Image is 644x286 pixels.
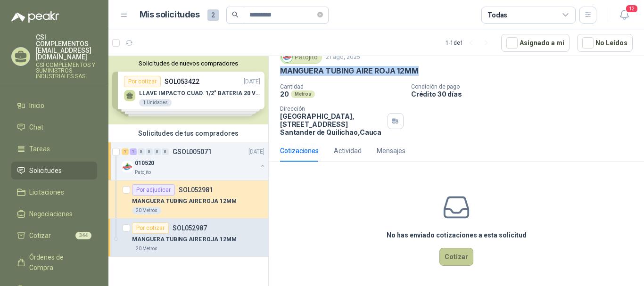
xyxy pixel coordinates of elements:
[577,34,633,52] button: No Leídos
[36,62,97,79] p: CSI COMPLEMENTOS Y SUMINISTROS INDUSTRIALES SAS
[377,146,405,156] div: Mensajes
[162,148,169,155] div: 0
[280,106,384,112] p: Dirección
[11,183,97,201] a: Licitaciones
[11,11,59,23] img: Logo peakr
[280,112,384,136] p: [GEOGRAPHIC_DATA], [STREET_ADDRESS] Santander de Quilichao , Cauca
[411,83,640,90] p: Condición de pago
[625,4,638,13] span: 12
[29,252,88,273] span: Órdenes de Compra
[140,8,200,22] h1: Mis solicitudes
[29,144,50,154] span: Tareas
[280,146,319,156] div: Cotizaciones
[11,97,97,114] a: Inicio
[29,230,51,241] span: Cotizar
[411,90,640,98] p: Crédito 30 días
[29,122,43,132] span: Chat
[11,162,97,180] a: Solicitudes
[154,148,161,155] div: 0
[446,35,494,50] div: 1 - 1 de 1
[108,219,268,257] a: Por cotizarSOL052987MANGUERA TUBING AIRE ROJA 12MM20 Metros
[501,34,570,52] button: Asignado a mi
[11,248,97,277] a: Órdenes de Compra
[439,248,473,266] button: Cotizar
[108,56,268,124] div: Solicitudes de nuevos compradoresPor cotizarSOL053422[DATE] LLAVE IMPACTO CUAD. 1/2" BATERIA 20 V...
[232,11,239,18] span: search
[173,225,207,231] p: SOL052987
[616,7,633,24] button: 12
[108,180,268,219] a: Por adjudicarSOL052981MANGUERA TUBING AIRE ROJA 12MM20 Metros
[248,147,264,156] p: [DATE]
[122,146,266,176] a: 1 1 0 0 0 0 GSOL005071[DATE] Company Logo010520Patojito
[146,148,153,155] div: 0
[207,9,219,21] span: 2
[11,205,97,223] a: Negociaciones
[291,90,315,98] div: Metros
[75,232,91,239] span: 344
[138,148,145,155] div: 0
[135,169,151,176] p: Patojito
[280,50,322,64] div: Patojito
[282,52,292,62] img: Company Logo
[132,207,161,214] div: 20 Metros
[112,60,264,67] button: Solicitudes de nuevos compradores
[280,90,289,98] p: 20
[179,187,213,193] p: SOL052981
[29,209,73,219] span: Negociaciones
[130,148,137,155] div: 1
[11,227,97,245] a: Cotizar344
[11,140,97,158] a: Tareas
[135,159,154,168] p: 010520
[334,146,362,156] div: Actividad
[29,100,44,111] span: Inicio
[132,245,161,253] div: 20 Metros
[132,222,169,234] div: Por cotizar
[36,34,97,60] p: CSI COMPLEMENTOS [EMAIL_ADDRESS][DOMAIN_NAME]
[122,161,133,172] img: Company Logo
[132,235,236,244] p: MANGUERA TUBING AIRE ROJA 12MM
[317,12,323,17] span: close-circle
[280,66,419,76] p: MANGUERA TUBING AIRE ROJA 12MM
[132,184,175,196] div: Por adjudicar
[317,10,323,19] span: close-circle
[132,197,236,206] p: MANGUERA TUBING AIRE ROJA 12MM
[173,148,212,155] p: GSOL005071
[108,124,268,142] div: Solicitudes de tus compradores
[29,187,64,197] span: Licitaciones
[11,118,97,136] a: Chat
[280,83,404,90] p: Cantidad
[29,165,62,176] span: Solicitudes
[487,10,507,20] div: Todas
[387,230,527,240] h3: No has enviado cotizaciones a esta solicitud
[122,148,129,155] div: 1
[326,53,360,62] p: 21 ago, 2025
